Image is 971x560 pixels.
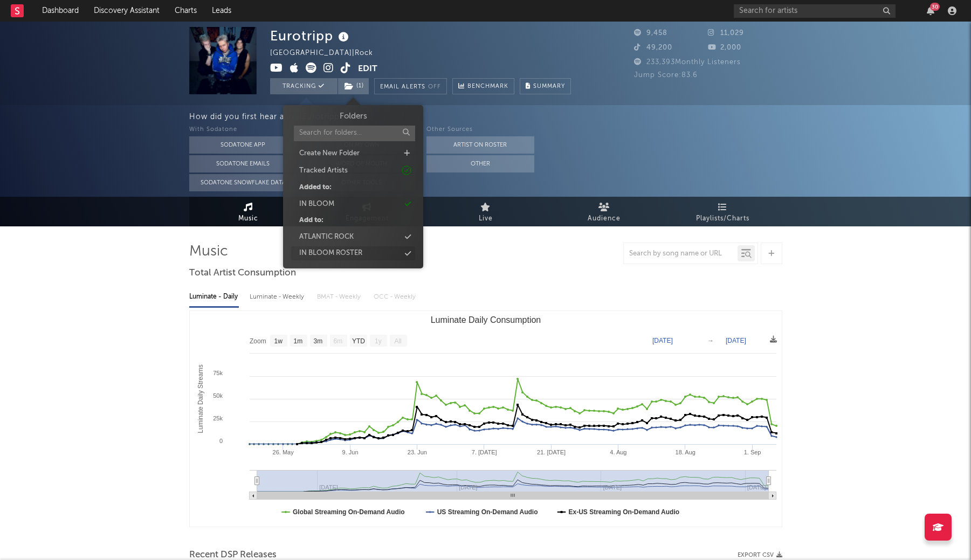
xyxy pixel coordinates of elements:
[213,370,223,376] text: 75k
[471,449,497,455] text: 7. [DATE]
[664,197,782,226] a: Playlists/Charts
[634,44,672,51] span: 49,200
[250,288,306,306] div: Luminate - Weekly
[189,155,297,172] button: Sodatone Emails
[708,44,741,51] span: 2,000
[299,215,323,226] div: Add to:
[270,47,385,60] div: [GEOGRAPHIC_DATA] | Rock
[189,174,297,191] button: Sodatone Snowflake Data
[610,449,626,455] text: 4. Aug
[299,232,354,243] div: ATLANTIC ROCK
[189,288,239,306] div: Luminate - Daily
[270,78,338,94] button: Tracking
[272,449,294,455] text: 26. May
[190,311,782,527] svg: Luminate Daily Consumption
[927,6,934,15] button: 30
[533,84,565,89] span: Summary
[299,199,334,210] div: IN BLOOM
[313,337,322,345] text: 3m
[437,508,538,516] text: US Streaming On-Demand Audio
[624,250,738,258] input: Search by song name or URL
[568,508,679,516] text: Ex-US Streaming On-Demand Audio
[452,78,514,94] a: Benchmark
[213,415,223,421] text: 25k
[407,449,426,455] text: 23. Jun
[299,165,348,176] div: Tracked Artists
[545,197,664,226] a: Audience
[238,212,258,225] span: Music
[299,182,332,193] div: Added to:
[707,337,714,344] text: →
[270,27,352,45] div: Eurotripp
[675,449,695,455] text: 18. Aug
[430,315,541,324] text: Luminate Daily Consumption
[342,449,358,455] text: 9. Jun
[520,78,571,94] button: Summary
[358,63,377,76] button: Edit
[696,212,749,225] span: Playlists/Charts
[352,337,364,345] text: YTD
[338,78,369,94] span: ( 1 )
[189,136,297,154] button: Sodatone App
[428,84,441,90] em: Off
[333,337,342,345] text: 6m
[250,337,266,345] text: Zoom
[189,123,297,136] div: With Sodatone
[726,337,746,344] text: [DATE]
[467,80,508,93] span: Benchmark
[743,449,761,455] text: 1. Sep
[930,3,940,11] div: 30
[213,392,223,399] text: 50k
[374,78,447,94] button: Email AlertsOff
[426,155,534,172] button: Other
[274,337,283,345] text: 1w
[299,248,362,259] div: IN BLOOM ROSTER
[537,449,566,455] text: 21. [DATE]
[189,267,296,280] span: Total Artist Consumption
[634,72,698,79] span: Jump Score: 83.6
[634,30,667,37] span: 9,458
[293,337,302,345] text: 1m
[426,123,534,136] div: Other Sources
[219,438,222,444] text: 0
[738,552,782,558] button: Export CSV
[426,136,534,154] button: Artist on Roster
[340,110,367,123] h3: Folders
[734,4,896,18] input: Search for artists
[708,30,744,37] span: 11,029
[338,78,369,94] button: (1)
[294,126,415,141] input: Search for folders...
[394,337,401,345] text: All
[375,337,382,345] text: 1y
[196,364,204,433] text: Luminate Daily Streams
[588,212,621,225] span: Audience
[299,148,360,159] div: Create New Folder
[293,508,405,516] text: Global Streaming On-Demand Audio
[426,197,545,226] a: Live
[479,212,493,225] span: Live
[652,337,673,344] text: [DATE]
[189,197,308,226] a: Music
[634,59,741,66] span: 233,393 Monthly Listeners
